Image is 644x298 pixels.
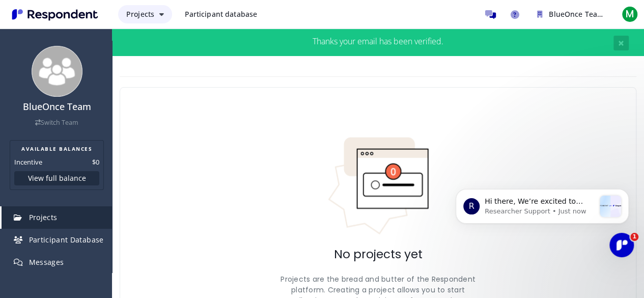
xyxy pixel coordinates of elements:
[14,171,99,185] button: View full balance
[618,36,624,50] span: ×
[620,5,640,23] button: M
[7,102,107,112] h4: BlueOnce Team
[32,46,82,97] img: team_avatar_256.png
[327,137,429,235] img: No projects indicator
[176,5,265,23] a: Participant database
[622,6,638,22] span: M
[92,157,99,167] dd: $0
[14,145,99,153] h2: AVAILABLE BALANCES
[14,157,42,167] dt: Incentive
[440,169,644,270] iframe: Intercom notifications message
[505,4,525,24] a: Help and support
[118,5,172,23] button: Projects
[609,233,634,257] iframe: Intercom live chat
[29,257,64,267] span: Messages
[10,140,104,190] section: Balance summary
[8,6,102,23] img: Respondent
[245,36,511,48] div: Thanks your email has been verified.
[630,233,638,241] span: 1
[126,9,154,19] span: Projects
[35,118,78,127] a: Switch Team
[549,9,604,19] span: BlueOnce Team
[529,5,615,23] button: BlueOnce Team
[29,235,104,245] span: Participant Database
[334,248,423,262] h2: No projects yet
[613,36,629,50] button: Close
[184,9,257,19] span: Participant database
[29,212,58,222] span: Projects
[480,4,500,24] a: Message participants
